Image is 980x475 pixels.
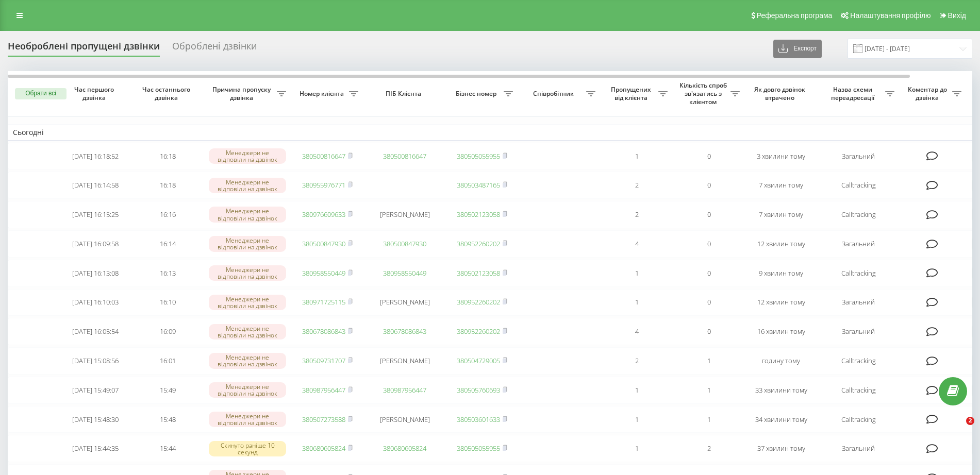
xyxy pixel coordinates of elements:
[451,90,504,98] span: Бізнес номер
[457,444,500,453] a: 380505055955
[372,90,437,98] span: ПІБ Клієнта
[59,289,131,316] td: [DATE] 16:10:03
[383,327,426,336] a: 380678086843
[302,239,345,248] a: 380500847930
[383,151,426,161] a: 380500816647
[745,347,817,375] td: годину тому
[817,318,900,345] td: Загальний
[773,40,822,58] button: Експорт
[757,11,833,20] span: Реферальна програма
[209,207,286,222] div: Менеджери не відповіли на дзвінок
[209,178,286,193] div: Менеджери не відповіли на дзвінок
[59,377,131,404] td: [DATE] 15:49:07
[296,90,349,98] span: Номер клієнта
[601,201,673,228] td: 2
[673,172,745,199] td: 0
[302,356,345,365] a: 380509731707
[745,201,817,228] td: 7 хвилин тому
[302,210,345,219] a: 380976609633
[457,327,500,336] a: 380952260202
[457,210,500,219] a: 380502123058
[457,356,500,365] a: 380504729005
[302,151,345,161] a: 380500816647
[601,289,673,316] td: 1
[209,265,286,281] div: Менеджери не відповіли на дзвінок
[8,41,160,57] div: Необроблені пропущені дзвінки
[131,289,204,316] td: 16:10
[745,172,817,199] td: 7 хвилин тому
[131,406,204,433] td: 15:48
[601,435,673,462] td: 1
[383,239,426,248] a: 380500847930
[363,289,446,316] td: [PERSON_NAME]
[209,382,286,398] div: Менеджери не відповіли на дзвінок
[302,268,345,278] a: 380958550449
[131,172,204,199] td: 16:18
[673,435,745,462] td: 2
[745,435,817,462] td: 37 хвилин тому
[966,417,974,425] span: 2
[817,347,900,375] td: Calltracking
[59,172,131,199] td: [DATE] 16:14:58
[302,180,345,190] a: 380955976771
[817,143,900,170] td: Загальний
[817,201,900,228] td: Calltracking
[457,385,500,395] a: 380505760693
[673,318,745,345] td: 0
[817,406,900,433] td: Calltracking
[673,143,745,170] td: 0
[302,385,345,395] a: 380987956447
[945,417,970,442] iframe: Intercom live chat
[302,444,345,453] a: 380680605824
[363,347,446,375] td: [PERSON_NAME]
[601,260,673,287] td: 1
[745,377,817,404] td: 33 хвилини тому
[59,318,131,345] td: [DATE] 16:05:54
[209,86,277,101] span: Причина пропуску дзвінка
[601,377,673,404] td: 1
[457,268,500,278] a: 380502123058
[59,347,131,375] td: [DATE] 15:08:56
[59,260,131,287] td: [DATE] 16:13:08
[209,412,286,427] div: Менеджери не відповіли на дзвінок
[302,415,345,424] a: 380507273588
[745,406,817,433] td: 34 хвилини тому
[601,172,673,199] td: 2
[745,230,817,258] td: 12 хвилин тому
[673,201,745,228] td: 0
[753,86,809,101] span: Як довго дзвінок втрачено
[383,444,426,453] a: 380680605824
[131,377,204,404] td: 15:49
[673,230,745,258] td: 0
[822,86,885,101] span: Назва схеми переадресації
[673,347,745,375] td: 1
[817,260,900,287] td: Calltracking
[383,385,426,395] a: 380987956447
[59,201,131,228] td: [DATE] 16:15:25
[383,268,426,278] a: 380958550449
[817,377,900,404] td: Calltracking
[673,289,745,316] td: 0
[59,143,131,170] td: [DATE] 16:18:52
[745,143,817,170] td: 3 хвилини тому
[457,151,500,161] a: 380505055955
[457,180,500,190] a: 380503487165
[131,230,204,258] td: 16:14
[457,239,500,248] a: 380952260202
[209,295,286,310] div: Менеджери не відповіли на дзвінок
[817,435,900,462] td: Загальний
[745,318,817,345] td: 16 хвилин тому
[601,406,673,433] td: 1
[131,143,204,170] td: 16:18
[59,406,131,433] td: [DATE] 15:48:30
[606,86,658,101] span: Пропущених від клієнта
[68,86,123,101] span: Час першого дзвінка
[172,41,257,57] div: Оброблені дзвінки
[678,81,730,106] span: Кількість спроб зв'язатись з клієнтом
[817,172,900,199] td: Calltracking
[131,318,204,345] td: 16:09
[131,347,204,375] td: 16:01
[601,318,673,345] td: 4
[209,148,286,164] div: Менеджери не відповіли на дзвінок
[745,260,817,287] td: 9 хвилин тому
